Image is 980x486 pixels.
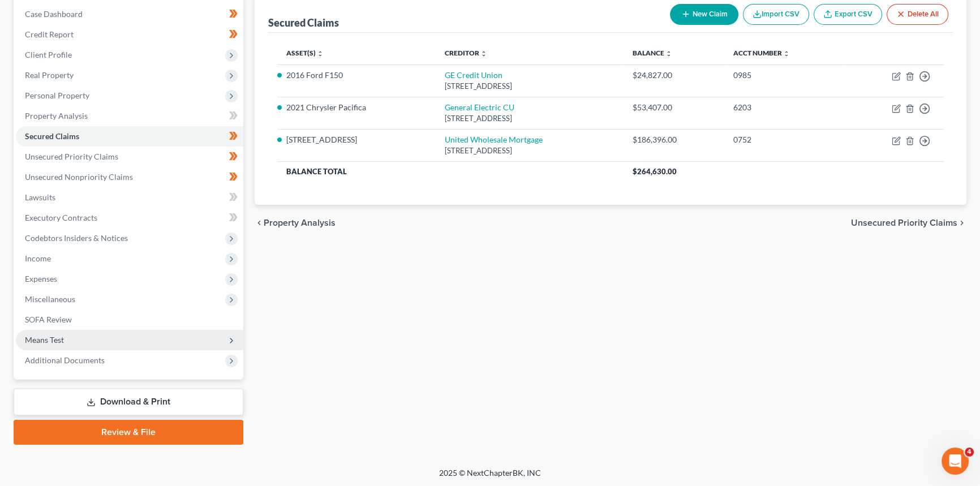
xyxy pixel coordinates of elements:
i: unfold_more [480,50,487,57]
a: Download & Print [14,389,243,415]
a: Asset(s) unfold_more [286,49,324,57]
a: Unsecured Priority Claims [16,147,243,167]
a: Unsecured Nonpriority Claims [16,167,243,187]
div: [STREET_ADDRESS] [445,113,614,124]
span: $264,630.00 [633,167,677,176]
span: Property Analysis [264,218,336,227]
span: Real Property [25,70,74,80]
th: Balance Total [277,161,624,182]
span: 4 [965,448,974,457]
a: Export CSV [814,4,882,25]
div: [STREET_ADDRESS] [445,81,614,92]
span: Property Analysis [25,111,88,121]
i: chevron_left [255,218,264,227]
button: Delete All [887,4,948,25]
a: General Electric CU [445,102,514,112]
iframe: Intercom live chat [942,448,969,475]
a: GE Credit Union [445,70,502,80]
div: [STREET_ADDRESS] [445,145,614,156]
a: United Wholesale Mortgage [445,135,543,144]
span: Income [25,253,51,263]
span: Personal Property [25,91,89,100]
div: 6203 [733,102,836,113]
a: SOFA Review [16,309,243,330]
a: Executory Contracts [16,208,243,228]
span: Additional Documents [25,355,105,365]
span: Unsecured Priority Claims [25,152,118,161]
a: Case Dashboard [16,4,243,24]
a: Acct Number unfold_more [733,49,790,57]
span: Lawsuits [25,192,55,202]
button: New Claim [670,4,738,25]
div: 0752 [733,134,836,145]
div: Secured Claims [268,16,339,29]
button: Import CSV [743,4,809,25]
div: 0985 [733,70,836,81]
i: unfold_more [317,50,324,57]
button: chevron_left Property Analysis [255,218,336,227]
button: Unsecured Priority Claims chevron_right [851,218,966,227]
i: unfold_more [783,50,790,57]
span: Codebtors Insiders & Notices [25,233,128,243]
li: [STREET_ADDRESS] [286,134,427,145]
a: Lawsuits [16,187,243,208]
span: Credit Report [25,29,74,39]
span: Case Dashboard [25,9,83,19]
div: $186,396.00 [633,134,715,145]
a: Review & File [14,420,243,445]
a: Credit Report [16,24,243,45]
li: 2016 Ford F150 [286,70,427,81]
span: Unsecured Priority Claims [851,218,957,227]
div: $53,407.00 [633,102,715,113]
i: chevron_right [957,218,966,227]
span: Executory Contracts [25,213,97,222]
span: Unsecured Nonpriority Claims [25,172,133,182]
a: Property Analysis [16,106,243,126]
i: unfold_more [665,50,672,57]
span: Expenses [25,274,57,283]
div: $24,827.00 [633,70,715,81]
span: Miscellaneous [25,294,75,304]
span: Client Profile [25,50,72,59]
span: SOFA Review [25,315,72,324]
a: Balance unfold_more [633,49,672,57]
a: Secured Claims [16,126,243,147]
span: Means Test [25,335,64,345]
span: Secured Claims [25,131,79,141]
li: 2021 Chrysler Pacifica [286,102,427,113]
a: Creditor unfold_more [445,49,487,57]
